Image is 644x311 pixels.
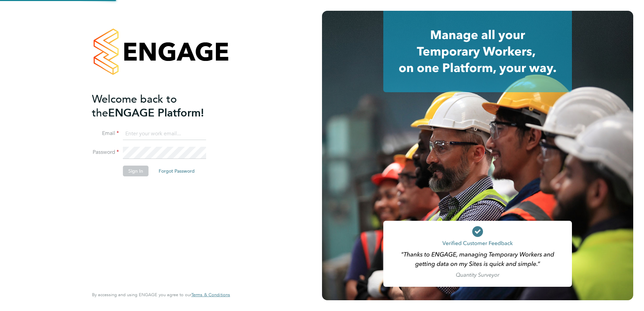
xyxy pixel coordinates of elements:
label: Password [92,149,119,156]
span: By accessing and using ENGAGE you agree to our [92,292,230,298]
a: Terms & Conditions [191,292,230,298]
button: Forgot Password [153,166,200,176]
button: Sign In [123,166,149,176]
h2: ENGAGE Platform! [92,92,223,120]
label: Email [92,130,119,137]
span: Welcome back to the [92,93,177,119]
input: Enter your work email... [123,128,206,140]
